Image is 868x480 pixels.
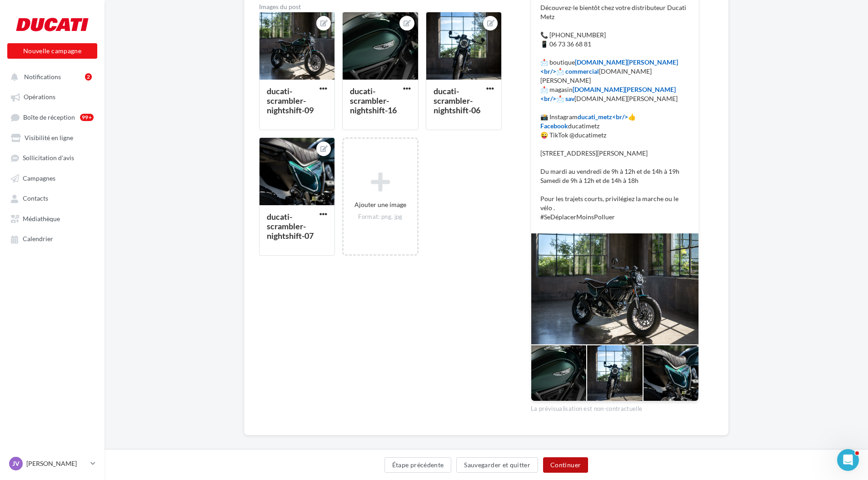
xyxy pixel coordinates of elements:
[5,149,99,166] a: Sollicitation d'avis
[5,190,99,206] a: Contacts
[5,210,99,227] a: Médiathèque
[23,235,53,243] span: Calendrier
[5,68,95,85] button: Notifications 2
[267,86,314,115] div: ducati-scrambler-nightshift-09
[543,457,588,473] button: Continuer
[350,86,397,115] div: ducati-scrambler-nightshift-16
[5,109,99,126] a: Boîte de réception99+
[434,86,480,115] div: ducati-scrambler-nightshift-06
[24,73,61,81] span: Notifications
[25,134,73,141] span: Visibilité en ligne
[5,129,99,146] a: Visibilité en ligne
[23,154,74,162] span: Sollicitation d'avis
[540,58,678,75] span: [DOMAIN_NAME][PERSON_NAME]<br/>📩 commercial
[384,457,452,473] button: Étape précédente
[837,449,859,471] iframe: Intercom live chat
[5,170,99,186] a: Campagnes
[23,215,60,222] span: Médiathèque
[7,455,97,472] a: JV [PERSON_NAME]
[80,114,94,121] div: 99+
[267,212,314,241] div: ducati-scrambler-nightshift-07
[259,4,502,10] div: Images du post
[24,93,55,101] span: Opérations
[7,43,97,59] button: Nouvelle campagne
[23,174,55,182] span: Campagnes
[26,459,87,468] p: [PERSON_NAME]
[531,401,699,413] div: La prévisualisation est non-contractuelle
[23,195,48,202] span: Contacts
[5,88,99,105] a: Opérations
[5,230,99,247] a: Calendrier
[12,459,20,468] span: JV
[456,457,538,473] button: Sauvegarder et quitter
[540,86,676,102] span: [DOMAIN_NAME][PERSON_NAME]<br/>📩 sav
[23,113,75,121] span: Boîte de réception
[540,113,636,130] span: ducati_metz<br/>👍 Facebook
[85,73,92,81] div: 2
